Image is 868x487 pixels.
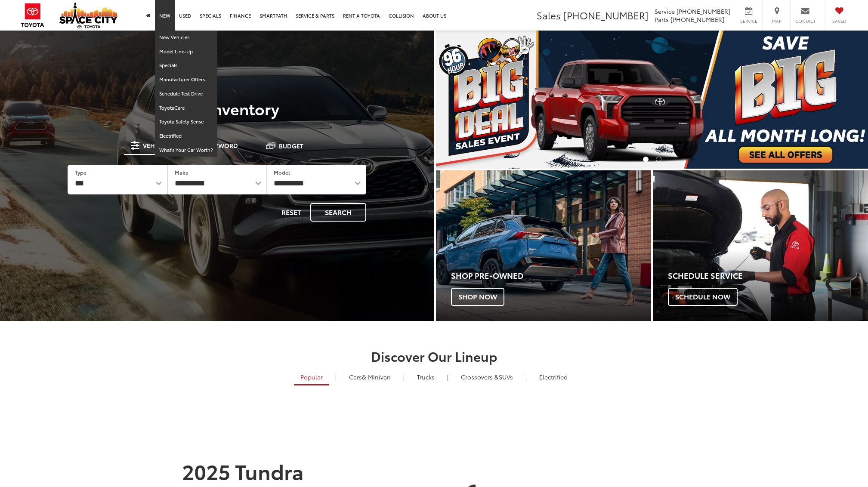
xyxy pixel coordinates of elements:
a: Schedule Test Drive [155,87,217,101]
div: Toyota [653,170,868,321]
span: Service [739,18,758,24]
img: Space City Toyota [59,2,117,28]
label: Model [274,169,290,176]
span: Shop Now [451,288,504,306]
span: Map [767,18,786,24]
a: New Vehicles [155,31,217,45]
a: Electrified [155,129,217,143]
label: Type [75,169,86,176]
span: [PHONE_NUMBER] [670,15,724,24]
span: Keyword [207,142,238,148]
button: Search [310,203,366,222]
span: Contact [795,18,815,24]
li: | [523,373,529,381]
li: Go to slide number 1. [643,157,649,162]
div: Toyota [436,170,651,321]
h4: Shop Pre-Owned [451,271,651,280]
a: SUVs [454,370,519,384]
li: Go to slide number 2. [656,157,661,162]
span: & Minivan [362,373,391,381]
a: Electrified [533,370,574,384]
h4: Schedule Service [668,271,868,280]
a: Model Line-Up [155,45,217,59]
a: Cars [343,370,397,384]
a: Popular [294,370,329,385]
span: [PHONE_NUMBER] [563,8,649,22]
span: Sales [537,8,561,22]
span: Schedule Now [668,288,738,306]
h2: Discover Our Lineup [131,349,738,363]
a: ToyotaCare [155,101,217,115]
span: Saved [830,18,849,24]
a: Toyota Safety Sense [155,115,217,129]
span: Service [655,7,675,15]
button: Click to view next picture. [803,48,868,151]
li: | [401,373,407,381]
li: | [445,373,451,381]
h3: Search Inventory [36,100,398,117]
span: Budget [279,143,303,149]
a: Manufacturer Offers [155,73,217,87]
button: Click to view previous picture. [436,48,501,151]
span: Parts [655,15,669,24]
a: Specials [155,59,217,73]
span: [PHONE_NUMBER] [676,7,730,15]
strong: 2025 Tundra [182,456,304,485]
a: Trucks [411,370,441,384]
span: Crossovers & [461,373,499,381]
a: Shop Pre-Owned Shop Now [436,170,651,321]
label: Make [175,169,188,176]
a: What's Your Car Worth? [155,143,217,157]
button: Reset [274,203,309,222]
a: Schedule Service Schedule Now [653,170,868,321]
span: Vehicle [143,142,167,148]
li: | [333,373,339,381]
